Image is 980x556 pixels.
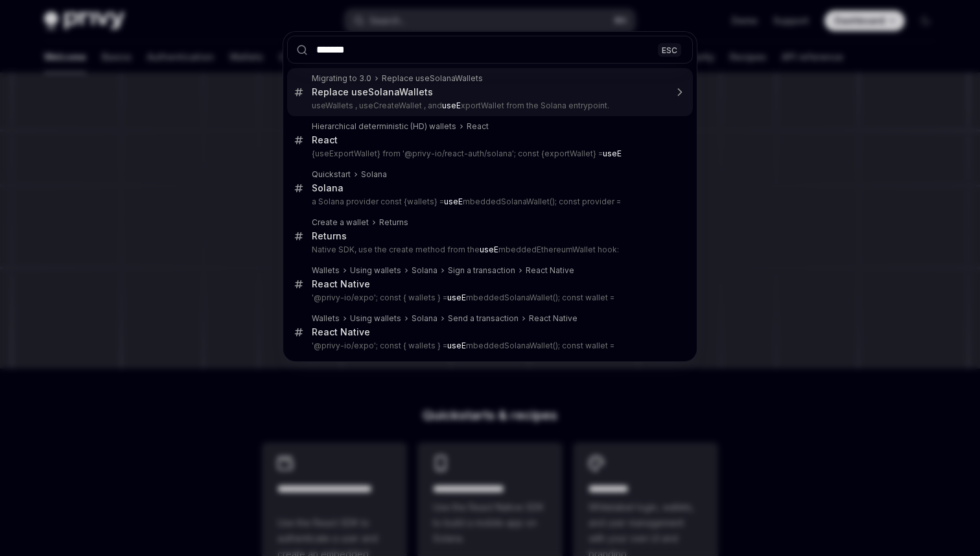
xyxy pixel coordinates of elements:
div: Using wallets [350,313,401,324]
p: Native SDK, use the create method from the mbeddedEthereumWallet hook: [312,245,666,255]
p: '@privy-io/expo'; const { wallets } = mbeddedSolanaWallet(); const wallet = [312,341,666,351]
div: Quickstart [312,169,351,180]
div: Replace useSolanaWallets [312,86,433,98]
b: useE [447,293,466,302]
p: '@privy-io/expo'; const { wallets } = mbeddedSolanaWallet(); const wallet = [312,293,666,303]
div: Solana [361,169,387,180]
b: useE [480,245,498,254]
div: React Native [312,278,370,290]
div: React [467,121,489,132]
b: useE [444,197,463,206]
b: useE [442,101,461,110]
div: Send a transaction [448,313,519,324]
div: ESC [658,43,681,56]
div: Hierarchical deterministic (HD) wallets [312,121,456,132]
div: Replace useSolanaWallets [382,73,483,84]
div: Sign a transaction [448,265,515,276]
div: Create a wallet [312,217,369,228]
div: React Native [312,326,370,338]
div: Returns [312,230,347,242]
p: a Solana provider const {wallets} = mbeddedSolanaWallet(); const provider = [312,197,666,207]
b: useE [603,149,622,158]
p: useWallets , useCreateWallet , and xportWallet from the Solana entrypoint. [312,101,666,111]
div: Using wallets [350,265,401,276]
div: Solana [412,265,437,276]
div: Wallets [312,313,340,324]
p: {useExportWallet} from '@privy-io/react-auth/solana'; const {exportWallet} = [312,149,666,159]
div: Returns [379,217,408,228]
div: React [312,134,338,146]
div: Solana [312,182,344,194]
div: React Native [529,313,577,324]
div: Migrating to 3.0 [312,73,371,84]
div: React Native [526,265,574,276]
b: useE [447,341,466,350]
div: Wallets [312,265,340,276]
div: Solana [412,313,437,324]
